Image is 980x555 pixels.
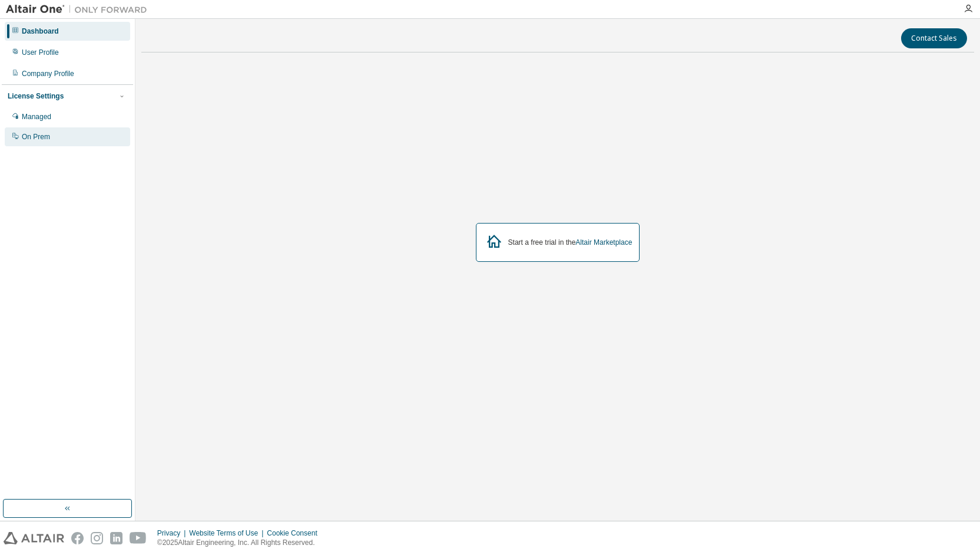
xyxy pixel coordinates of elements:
div: Managed [22,112,51,121]
img: facebook.svg [71,532,84,544]
div: Privacy [157,528,189,538]
div: On Prem [22,132,50,142]
div: Cookie Consent [267,528,324,538]
div: User Profile [22,48,59,57]
div: Company Profile [22,69,74,78]
div: Dashboard [22,27,59,36]
img: linkedin.svg [110,532,122,544]
div: Start a free trial in the [508,238,633,247]
img: instagram.svg [91,532,103,544]
img: youtube.svg [130,532,147,544]
img: altair_logo.svg [4,532,64,544]
div: Website Terms of Use [189,528,267,538]
p: © 2025 Altair Engineering, Inc. All Rights Reserved. [157,538,325,548]
button: Contact Sales [901,28,967,48]
div: License Settings [8,91,64,101]
img: Altair One [6,4,153,15]
a: Altair Marketplace [575,238,632,247]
